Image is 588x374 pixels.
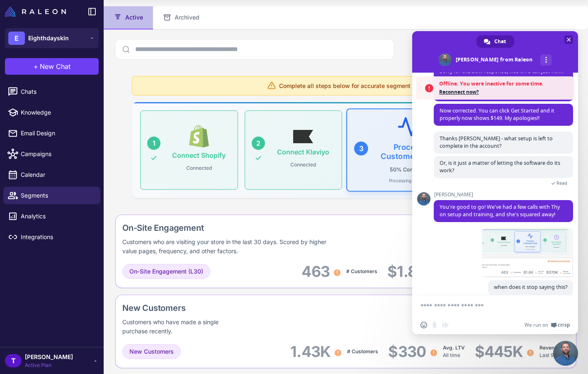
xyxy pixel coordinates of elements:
[434,192,573,198] span: [PERSON_NAME]
[252,137,265,150] div: 2
[443,345,465,351] span: Avg. LTV
[558,322,570,328] span: Crisp
[5,354,22,367] div: T
[5,58,99,75] button: +New Chat
[147,137,160,150] div: 1
[347,348,378,354] span: # Customers
[21,170,94,179] span: Calendar
[183,163,215,174] p: Connected
[3,125,100,142] a: Email Design
[539,344,569,359] div: Last 90 days
[540,54,552,66] div: More channels
[475,342,535,361] div: $445K
[279,81,425,90] span: Complete all steps below for accurate segment data
[21,232,94,242] span: Integrations
[277,148,329,156] h3: Connect Klaviyo
[3,83,100,100] a: Chats
[525,322,548,328] span: We run on
[153,6,209,29] button: Archived
[287,159,319,170] p: Connected
[40,61,70,71] span: New Chat
[439,88,570,96] span: Reconnect now?
[129,347,174,356] span: New Customers
[440,107,554,122] span: Now corrected. You can click Get Started and it properly now shows $149. My apologies!!
[25,362,73,369] span: Active Plan
[122,302,270,314] div: New Customers
[494,284,567,291] span: when does it stop saying this?
[420,322,427,328] span: Insert an emoji
[122,222,444,234] div: On-Site Engagement
[172,152,226,159] h3: Connect Shopify
[346,268,377,274] span: # Customers
[3,166,100,183] a: Calendar
[420,302,552,310] textarea: Compose your message...
[439,80,570,88] span: Offline. You were inactive for some time.
[34,61,38,71] span: +
[440,159,560,174] span: Or, is it just a matter of letting the software do its work?
[375,142,442,161] h3: Process Customer Data
[122,318,221,336] div: Customers who have made a single purchase recently.
[290,342,342,361] div: 1.43K
[3,145,100,163] a: Campaigns
[21,108,94,117] span: Knowledge
[3,187,100,204] a: Segments
[556,180,567,186] span: Read
[388,342,437,361] div: $330
[21,212,94,221] span: Analytics
[564,35,573,44] span: Close chat
[525,322,570,328] a: We run onCrisp
[440,203,560,218] span: You're good to go! We've had a few calls with Thy on setup and training, and she's squared away!
[8,32,25,45] div: E
[3,208,100,225] a: Analytics
[21,191,94,200] span: Segments
[21,87,94,96] span: Chats
[129,267,203,276] span: On-Site Engagement (L30)
[387,262,439,281] div: $1.8K
[301,262,341,281] div: 463
[3,228,100,246] a: Integrations
[5,28,99,48] button: EEighthdayskin
[104,6,153,29] button: Active
[389,177,428,184] p: Processing metrics
[3,104,100,121] a: Knowledge
[539,345,560,351] span: Revenue
[25,352,73,362] span: [PERSON_NAME]
[21,149,94,159] span: Campaigns
[440,135,553,149] span: Thanks [PERSON_NAME] - what setup is left to complete in the account?
[386,164,430,175] p: 50% Complete
[494,35,506,48] span: Chat
[28,34,69,43] span: Eighthdayskin
[5,7,69,17] a: Raleon Logo
[21,129,94,138] span: Email Design
[354,141,368,155] div: 3
[553,341,578,366] div: Close chat
[443,344,465,359] div: All time
[5,7,66,17] img: Raleon Logo
[122,237,337,256] div: Customers who are visiting your store in the last 30 days. Scored by higher value pages, frequenc...
[476,35,514,48] div: Chat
